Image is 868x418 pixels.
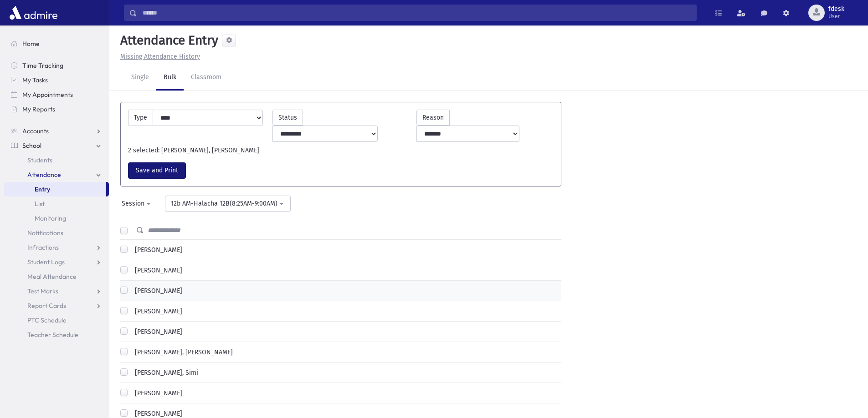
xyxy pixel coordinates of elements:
label: [PERSON_NAME] [131,245,182,255]
a: Classroom [184,65,229,91]
label: [PERSON_NAME] [131,266,182,275]
a: PTC Schedule [4,313,109,327]
span: Teacher Schedule [27,331,78,339]
a: Home [4,36,109,51]
span: List [35,200,45,208]
span: Notifications [27,229,63,237]
label: [PERSON_NAME] [131,388,182,398]
label: Type [128,110,153,126]
span: Meal Attendance [27,272,77,281]
label: [PERSON_NAME] [131,286,182,296]
a: Teacher Schedule [4,327,109,342]
a: Missing Attendance History [117,53,200,60]
label: [PERSON_NAME], Simi [131,368,198,378]
span: Test Marks [27,287,58,295]
button: Save and Print [128,162,186,179]
button: Session [116,196,158,212]
div: 2 selected: [PERSON_NAME], [PERSON_NAME] [123,146,558,155]
a: Student Logs [4,255,109,269]
span: Infractions [27,243,59,252]
a: Infractions [4,240,109,255]
label: [PERSON_NAME] [131,327,182,337]
u: Missing Attendance History [120,53,200,60]
span: Accounts [22,127,49,135]
a: Time Tracking [4,58,109,73]
a: Attendance [4,167,109,182]
button: 12b AM-Halacha 12B(8:25AM-9:00AM) [165,196,291,212]
span: Students [27,156,52,164]
div: Session [122,199,144,208]
a: My Appointments [4,87,109,102]
a: Single [124,65,156,91]
label: Status [272,110,303,126]
a: List [4,196,109,211]
div: 12b AM-Halacha 12B(8:25AM-9:00AM) [171,199,277,208]
span: Report Cards [27,302,66,310]
span: Time Tracking [22,61,63,70]
input: Search [137,5,696,21]
span: My Tasks [22,76,48,84]
span: Home [22,40,40,48]
span: Monitoring [35,214,66,222]
span: My Reports [22,105,55,113]
span: fdesk [828,5,844,13]
span: User [828,13,844,20]
span: Student Logs [27,258,65,266]
a: Monitoring [4,211,109,226]
h5: Attendance Entry [117,33,218,48]
span: PTC Schedule [27,316,67,324]
img: AdmirePro [7,4,60,22]
a: My Reports [4,102,109,116]
a: Test Marks [4,284,109,298]
label: Reason [416,110,450,126]
label: [PERSON_NAME], [PERSON_NAME] [131,347,233,357]
a: Bulk [156,65,184,91]
label: [PERSON_NAME] [131,307,182,316]
span: School [22,141,41,150]
a: Notifications [4,226,109,240]
span: Attendance [27,171,61,179]
a: Students [4,153,109,167]
span: Entry [35,185,50,193]
a: School [4,138,109,153]
a: Accounts [4,124,109,138]
a: My Tasks [4,73,109,87]
span: My Appointments [22,91,73,99]
a: Entry [4,182,106,196]
a: Meal Attendance [4,269,109,284]
a: Report Cards [4,298,109,313]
